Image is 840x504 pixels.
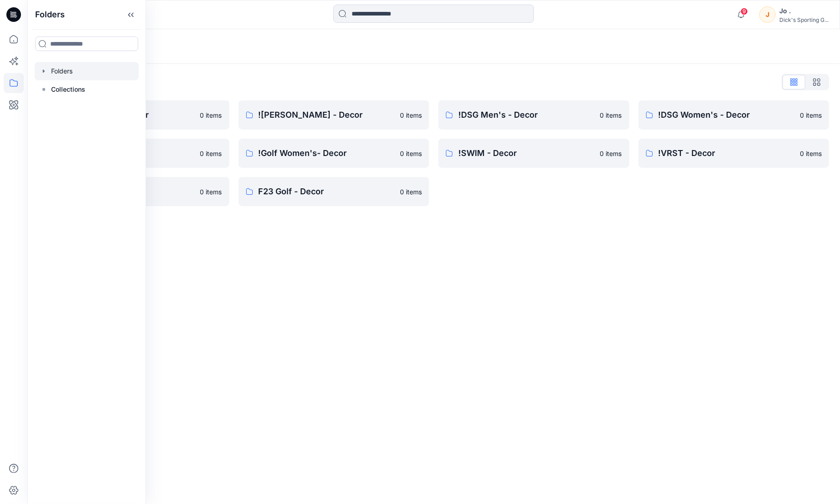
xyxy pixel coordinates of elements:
[51,84,85,95] p: Collections
[659,147,795,160] p: !VRST - Decor
[200,110,222,120] p: 0 items
[779,5,829,16] div: Jo .
[239,100,430,130] a: ![PERSON_NAME] - Decor0 items
[259,109,395,121] p: ![PERSON_NAME] - Decor
[400,149,422,158] p: 0 items
[659,109,795,121] p: !DSG Women's - Decor
[638,139,830,168] a: !VRST - Decor0 items
[800,149,822,158] p: 0 items
[400,187,422,197] p: 0 items
[259,185,395,198] p: F23 Golf - Decor
[200,149,222,158] p: 0 items
[239,139,430,168] a: !Golf Women's- Decor0 items
[741,8,748,15] span: 9
[600,149,622,158] p: 0 items
[638,100,830,130] a: !DSG Women's - Decor0 items
[779,16,829,23] div: Dick's Sporting G...
[800,110,822,120] p: 0 items
[239,177,430,206] a: F23 Golf - Decor0 items
[200,187,222,197] p: 0 items
[438,100,629,130] a: !DSG Men's - Decor0 items
[259,147,395,160] p: !Golf Women's- Decor
[458,109,595,121] p: !DSG Men's - Decor
[600,110,622,120] p: 0 items
[438,139,629,168] a: !SWIM - Decor0 items
[400,110,422,120] p: 0 items
[458,147,595,160] p: !SWIM - Decor
[759,6,776,23] div: J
